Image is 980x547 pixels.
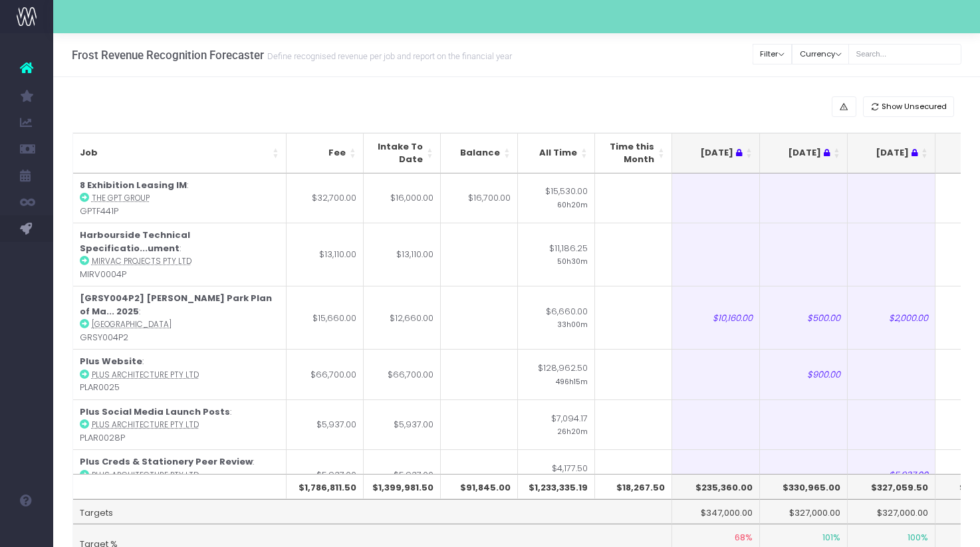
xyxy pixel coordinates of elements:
td: $327,000.00 [760,499,848,524]
small: 50h30m [557,255,588,267]
small: 496h15m [556,375,588,387]
td: $500.00 [760,286,848,349]
strong: Plus Creds & Stationery Peer Review [80,455,253,468]
strong: [GRSY004P2] [PERSON_NAME] Park Plan of Ma... 2025 [80,292,272,318]
th: $1,233,335.19 [518,474,595,499]
td: Targets [73,499,672,524]
th: $235,360.00 [672,474,760,499]
td: : GPTF441P [73,173,287,223]
td: $32,700.00 [287,173,364,223]
button: Show Unsecured [863,96,955,117]
span: 100% [908,531,928,544]
abbr: Plus Architecture Pty Ltd [92,370,199,380]
td: $13,110.00 [287,223,364,286]
strong: Plus Social Media Launch Posts [80,405,230,418]
td: $5,937.00 [287,399,364,450]
th: Job: activate to sort column ascending [73,133,287,173]
td: $15,530.00 [518,173,595,223]
td: $10,160.00 [672,286,760,349]
th: All Time: activate to sort column ascending [518,133,595,173]
span: 101% [822,531,840,544]
td: : PLAR0028P [73,399,287,450]
small: 60h20m [557,198,588,210]
th: $1,786,811.50 [287,474,364,499]
td: $16,700.00 [441,173,518,223]
strong: Harbourside Technical Specificatio...ument [80,229,190,255]
th: Jun 25 : activate to sort column ascending [672,133,760,173]
td: $5,937.00 [364,449,441,500]
th: Time this Month: activate to sort column ascending [595,133,672,173]
abbr: The GPT Group [92,193,150,203]
abbr: Greater Sydney Parklands [92,319,172,330]
td: $5,937.00 [848,449,935,500]
th: $330,965.00 [760,474,848,499]
td: $4,177.50 [518,449,595,500]
span: 68% [735,531,753,544]
th: $91,845.00 [441,474,518,499]
th: Aug 25 : activate to sort column ascending [848,133,935,173]
img: images/default_profile_image.png [17,520,37,540]
th: $18,267.50 [595,474,672,499]
td: $12,660.00 [364,286,441,349]
abbr: Plus Architecture Pty Ltd [92,470,199,481]
td: $327,000.00 [848,499,935,524]
td: : PLAR0025 [73,349,287,399]
input: Search... [848,44,961,64]
td: $15,660.00 [287,286,364,349]
td: $347,000.00 [672,499,760,524]
td: $66,700.00 [287,349,364,399]
small: 26h20m [557,425,588,437]
th: Fee: activate to sort column ascending [287,133,364,173]
th: $1,399,981.50 [364,474,441,499]
h3: Frost Revenue Recognition Forecaster [72,49,512,62]
td: $900.00 [760,349,848,399]
small: Define recognised revenue per job and report on the financial year [264,49,512,62]
strong: 8 Exhibition Leasing IM [80,179,187,191]
td: $128,962.50 [518,349,595,399]
button: Currency [792,44,849,64]
td: $16,000.00 [364,173,441,223]
th: Jul 25 : activate to sort column ascending [760,133,848,173]
td: : PLAR0029P [73,449,287,500]
button: Filter [753,44,793,64]
span: Show Unsecured [882,101,947,112]
strong: Plus Website [80,355,142,368]
th: Balance: activate to sort column ascending [441,133,518,173]
abbr: Mirvac Projects Pty Ltd [92,256,191,267]
td: $6,660.00 [518,286,595,349]
td: $66,700.00 [364,349,441,399]
th: $327,059.50 [848,474,935,499]
small: 33h00m [557,318,588,330]
abbr: Plus Architecture Pty Ltd [92,419,199,430]
td: : GRSY004P2 [73,286,287,349]
td: $7,094.17 [518,399,595,450]
td: $11,186.25 [518,223,595,286]
td: $2,000.00 [848,286,935,349]
td: : MIRV0004P [73,223,287,286]
td: $13,110.00 [364,223,441,286]
td: $5,937.00 [287,449,364,500]
td: $5,937.00 [364,399,441,450]
th: Intake To Date: activate to sort column ascending [364,133,441,173]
